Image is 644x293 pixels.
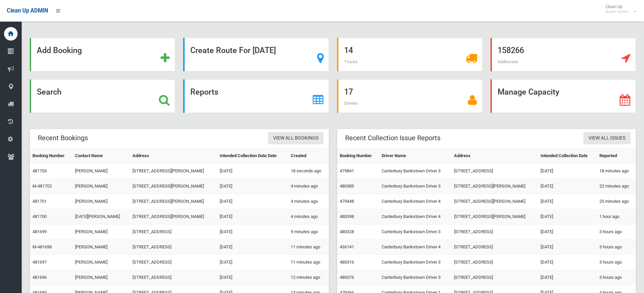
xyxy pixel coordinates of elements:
a: 481699 [32,229,47,234]
td: [STREET_ADDRESS] [451,255,538,270]
strong: Create Route For [DATE] [190,46,276,55]
td: Canterbury Bankstown Driver 3 [379,179,451,194]
strong: Add Booking [37,46,82,55]
strong: 14 [344,46,353,55]
td: 11 minutes ago [288,240,329,255]
a: Manage Capacity [491,79,636,113]
td: Canterbury Bankstown Driver 4 [379,240,451,255]
a: View All Bookings [268,132,324,145]
td: Canterbury Bankstown Driver 3 [379,224,451,240]
td: 3 hours ago [597,240,636,255]
td: [DATE] [217,194,288,209]
td: [DATE] [538,255,597,270]
a: 480328 [340,229,354,234]
td: [PERSON_NAME] [72,164,130,179]
span: Drivers [344,101,358,106]
a: 14 Trucks [337,38,482,71]
td: 3 hours ago [597,224,636,240]
th: Booking Number [337,148,379,164]
td: 18 seconds ago [288,164,329,179]
td: 12 minutes ago [288,270,329,285]
a: 480585 [340,184,354,189]
th: Reported [597,148,636,164]
header: Recent Collection Issue Reports [337,131,449,145]
a: Add Booking [30,38,175,71]
th: Contact Name [72,148,130,164]
td: [DATE][PERSON_NAME] [72,209,130,224]
td: 1 hour ago [597,209,636,224]
strong: Reports [190,87,218,97]
td: [DATE] [538,240,597,255]
td: 3 hours ago [597,270,636,285]
a: 481703 [32,168,47,173]
td: [DATE] [538,270,597,285]
td: [DATE] [217,270,288,285]
a: Search [30,79,175,113]
span: Clean Up [602,4,636,14]
a: 480076 [340,275,354,280]
a: 158266 Addresses [491,38,636,71]
td: [DATE] [538,224,597,240]
strong: Manage Capacity [498,87,559,97]
td: [STREET_ADDRESS][PERSON_NAME] [130,179,217,194]
a: M-481698 [32,244,52,249]
a: 481696 [32,275,47,280]
td: [DATE] [217,224,288,240]
td: Canterbury Bankstown Driver 3 [379,164,451,179]
a: M-481702 [32,184,52,189]
td: Canterbury Bankstown Driver 3 [379,255,451,270]
td: [PERSON_NAME] [72,179,130,194]
a: 480398 [340,214,354,219]
td: [STREET_ADDRESS][PERSON_NAME] [130,209,217,224]
strong: 158266 [498,46,524,55]
td: [STREET_ADDRESS][PERSON_NAME] [451,194,538,209]
td: 4 minutes ago [288,194,329,209]
td: 4 minutes ago [288,179,329,194]
td: [DATE] [538,194,597,209]
td: Canterbury Bankstown Driver 4 [379,194,451,209]
td: [STREET_ADDRESS][PERSON_NAME] [451,209,538,224]
th: Driver Name [379,148,451,164]
small: Super Admin [605,9,629,14]
td: [STREET_ADDRESS][PERSON_NAME] [130,164,217,179]
td: 25 minutes ago [597,194,636,209]
th: Created [288,148,329,164]
td: [DATE] [538,209,597,224]
a: 480316 [340,260,354,265]
td: 9 minutes ago [288,224,329,240]
a: 481701 [32,199,47,204]
span: Clean Up ADMIN [7,7,48,14]
th: Booking Number [30,148,72,164]
td: [DATE] [538,179,597,194]
a: 481697 [32,260,47,265]
td: 4 minutes ago [288,209,329,224]
td: 11 minutes ago [288,255,329,270]
a: 436141 [340,244,354,249]
td: [DATE] [538,164,597,179]
a: 481700 [32,214,47,219]
a: View All Issues [583,132,630,145]
td: [STREET_ADDRESS] [451,240,538,255]
strong: 17 [344,87,353,97]
th: Intended Collection Date Date [217,148,288,164]
td: [STREET_ADDRESS] [451,224,538,240]
td: [PERSON_NAME] [72,255,130,270]
a: 479448 [340,199,354,204]
strong: Search [37,87,62,97]
td: [STREET_ADDRESS] [130,240,217,255]
td: [DATE] [217,209,288,224]
td: [PERSON_NAME] [72,270,130,285]
td: [PERSON_NAME] [72,240,130,255]
td: Canterbury Bankstown Driver 4 [379,209,451,224]
td: 22 minutes ago [597,179,636,194]
td: [DATE] [217,255,288,270]
td: [STREET_ADDRESS] [451,164,538,179]
td: [PERSON_NAME] [72,224,130,240]
td: 18 minutes ago [597,164,636,179]
td: [DATE] [217,179,288,194]
td: [STREET_ADDRESS] [130,270,217,285]
a: Reports [183,79,329,113]
td: [STREET_ADDRESS][PERSON_NAME] [451,179,538,194]
a: Create Route For [DATE] [183,38,329,71]
a: 479841 [340,168,354,173]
